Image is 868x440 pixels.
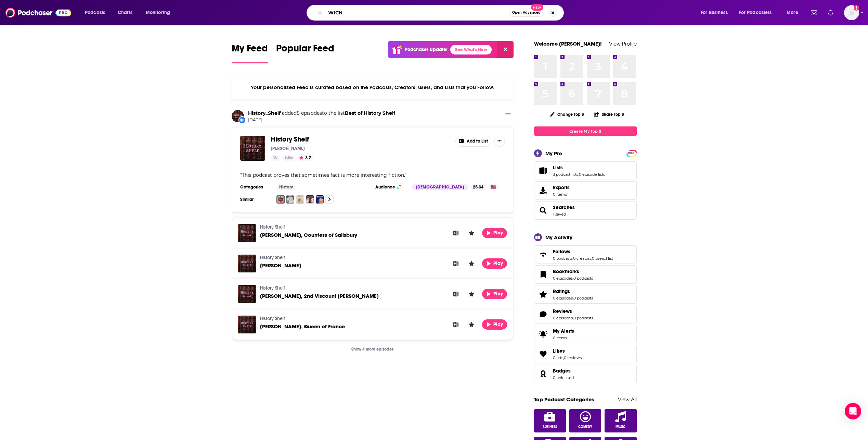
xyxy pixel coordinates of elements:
[573,276,573,281] span: ,
[482,228,507,238] button: Play
[285,155,293,161] span: Idle
[618,396,637,403] a: View All
[594,108,624,121] button: Share Top 8
[271,146,305,151] p: [PERSON_NAME]
[450,45,492,54] a: See What's New
[545,234,572,241] div: My Activity
[232,42,268,58] span: My Feed
[553,288,593,294] a: Ratings
[494,136,505,147] button: Show More Button
[248,110,281,116] a: History_Shelf
[260,224,285,230] a: History Shelf
[286,195,294,204] img: Vulgar History: Revolution
[536,250,550,259] a: Follows
[553,348,582,354] a: Likes
[232,76,514,99] div: Your personalized Feed is curated based on the Podcasts, Creators, Users, and Lists that you Follow.
[316,195,324,204] img: The Weekly Show with Jon Stewart
[375,184,406,190] h3: Audience
[512,11,541,14] span: Open Advanced
[451,228,461,238] button: Add to List
[271,136,309,143] a: History Shelf
[578,172,579,177] span: ,
[563,355,564,360] span: ,
[451,289,461,299] button: Add to List
[534,40,602,47] a: Welcome [PERSON_NAME]!
[470,184,486,190] div: 25-34
[534,409,566,432] a: Business
[553,308,572,314] span: Reviews
[238,224,256,242] a: Margaret Pole, Countess of Salisbury
[466,289,477,299] button: Leave a Rating
[240,136,265,161] img: History Shelf
[564,355,582,360] a: 0 reviews
[573,316,573,320] span: ,
[451,319,461,330] button: Add to List
[536,329,550,339] span: My Alerts
[282,155,296,161] a: Idle
[627,150,636,156] a: PRO
[260,255,285,260] a: History Shelf
[276,195,285,204] a: Noble Blood
[534,345,637,363] span: Likes
[509,9,544,17] button: Open AdvancedNew
[536,349,550,359] a: Likes
[735,7,782,18] button: open menu
[466,228,477,238] button: Leave a Rating
[534,201,637,220] span: Searches
[553,368,574,374] a: Badges
[536,186,550,195] span: Exports
[5,6,71,19] img: Podchaser - Follow, Share and Rate Podcasts
[242,172,405,178] span: This podcast proves that sometimes fact is more interesting fiction.
[844,5,859,20] img: User Profile
[536,369,550,379] a: Badges
[240,184,271,190] h3: Categories
[844,5,859,20] span: Logged in as PUPPublicity
[534,161,637,180] span: Lists
[553,248,613,255] a: Follows
[493,321,504,327] span: Play
[146,8,170,17] span: Monitoring
[260,232,357,238] span: [PERSON_NAME], Countess of Salisbury
[534,126,637,136] a: Create My Top 8
[854,5,859,11] svg: Add a profile image
[553,164,605,171] a: Lists
[345,110,395,116] a: Best of History Shelf
[569,409,601,432] a: Comedy
[325,7,509,18] input: Search podcasts, credits, & more...
[482,258,507,269] button: Play
[553,204,575,210] a: Searches
[605,256,606,261] span: ,
[609,40,637,47] a: View Profile
[113,7,137,18] a: Charts
[739,8,772,17] span: For Podcasters
[493,260,504,266] span: Play
[573,296,573,301] span: ,
[845,403,861,419] div: Open Intercom Messenger
[616,425,625,429] span: Music
[455,136,492,147] button: Add to List
[232,42,268,63] a: My Feed
[592,256,605,261] a: 0 users
[825,7,836,19] a: Show notifications dropdown
[482,319,507,330] button: Play
[238,116,246,124] div: New List
[553,256,572,261] a: 0 podcasts
[248,117,395,123] span: [DATE]
[276,42,334,58] span: Popular Feed
[627,151,636,156] span: PRO
[276,42,334,63] a: Popular Feed
[553,335,574,340] span: 0 items
[534,325,637,343] a: My Alerts
[260,232,357,238] a: Margaret Pole, Countess of Salisbury
[534,265,637,284] span: Bookmarks
[240,172,406,178] span: " "
[605,409,637,432] a: Music
[553,184,570,191] span: Exports
[536,270,550,279] a: Bookmarks
[412,184,468,190] div: [DEMOGRAPHIC_DATA]
[696,7,736,18] button: open menu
